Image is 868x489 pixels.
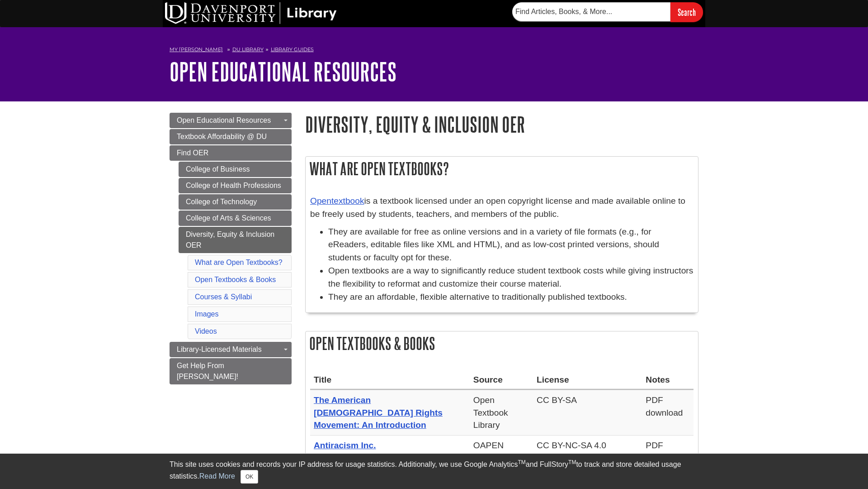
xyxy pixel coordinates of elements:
h2: Open Textbooks & Books [306,331,698,355]
a: DU Library [232,46,264,53]
a: College of Business [179,162,292,177]
nav: breadcrumb [170,43,698,58]
form: Searches DU Library's articles, books, and more [512,2,703,22]
a: College of Technology [179,194,292,210]
span: Textbook Affordability @ DU [177,133,267,140]
a: Open Textbooks & Books [195,276,276,283]
sup: TM [568,459,576,465]
th: Title [310,370,470,390]
h2: What are Open Textbooks? [306,157,698,181]
span: Get Help From [PERSON_NAME]! [177,362,238,380]
a: Get Help From [PERSON_NAME]! [170,358,292,384]
p: is a textbook licensed under an open copyright license and made available online to be freely use... [310,195,693,221]
a: What are Open Textbooks? [195,259,283,266]
img: DU Library [165,2,337,24]
div: This site uses cookies and records your IP address for usage statistics. Additionally, we use Goo... [170,459,698,484]
input: Find Articles, Books, & More... [512,2,670,21]
span: Library-Licensed Materials [177,345,262,353]
td: CC BY-NC-SA 4.0 [533,435,642,468]
a: Read More [199,472,235,480]
a: Diversity, Equity & Inclusion OER [179,227,292,253]
a: The American [DEMOGRAPHIC_DATA] Rights Movement: An Introduction [314,395,443,430]
a: textbook [331,196,364,206]
span: Find OER [177,149,208,157]
a: Library-Licensed Materials [170,342,292,357]
td: PDF download [642,390,693,435]
h1: Diversity, Equity & Inclusion OER [305,113,698,136]
a: College of Health Professions [179,178,292,193]
a: College of Arts & Sciences [179,211,292,226]
th: License [533,370,642,390]
a: Find OER [170,145,292,161]
a: Courses & Syllabi [195,293,252,301]
td: PDF download [642,435,693,468]
td: Open Textbook Library [470,390,533,435]
span: Open Educational Resources [177,116,271,124]
li: They are an affordable, flexible alternative to traditionally published textbooks. [328,291,693,304]
a: Library Guides [271,46,314,53]
div: Guide Page Menu [170,113,292,384]
sup: TM [518,459,525,465]
td: CC BY-SA [533,390,642,435]
a: Antiracism Inc. [314,441,376,450]
th: Source [470,370,533,390]
li: Open textbooks are a way to significantly reduce student textbook costs while giving instructors ... [328,264,693,291]
th: Notes [642,370,693,390]
li: They are available for free as online versions and in a variety of file formats (e.g., for eReade... [328,225,693,264]
button: Close [241,470,258,484]
a: Open Educational Resources [170,58,396,86]
a: Textbook Affordability @ DU [170,129,292,144]
a: Open Educational Resources [170,113,292,128]
a: Images [195,310,218,318]
td: OAPEN [470,435,533,468]
a: My [PERSON_NAME] [170,46,223,53]
input: Search [670,2,703,22]
a: Open [310,196,331,206]
a: Videos [195,327,217,335]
